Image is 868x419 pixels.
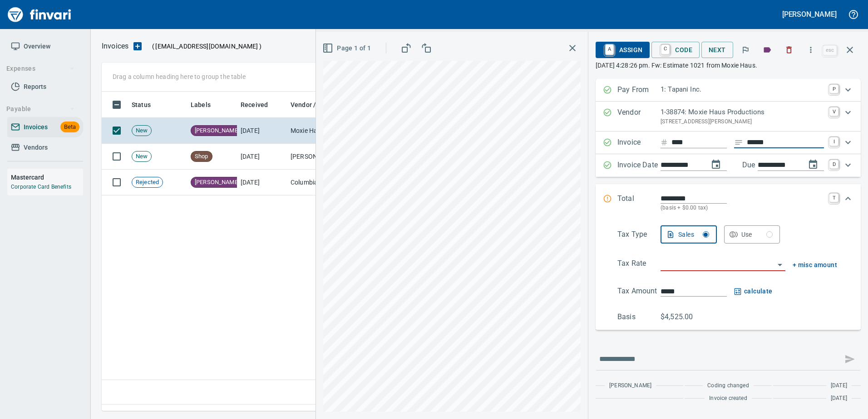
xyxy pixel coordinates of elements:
[617,229,661,244] p: Tax Type
[132,178,163,187] span: Rejected
[132,99,163,110] span: Status
[128,41,147,52] button: Upload an Invoice
[829,160,838,169] a: D
[287,118,378,144] td: Moxie Haus Productions (1-38874)
[823,45,837,55] a: esc
[661,225,717,244] button: Sales
[617,258,661,271] p: Tax Rate
[11,184,71,190] a: Corporate Card Benefits
[24,81,46,93] span: Reports
[821,39,861,61] span: Close invoice
[707,381,749,390] span: Coding changed
[596,61,861,70] p: [DATE] 4:28:26 pm. Fw: Estimate 1021 from Moxie Haus.
[132,152,151,161] span: New
[241,99,268,110] span: Received
[113,72,246,81] p: Drag a column heading here to group the table
[709,394,747,403] span: Invoice created
[24,142,48,153] span: Vendors
[793,259,837,271] button: + misc amount
[724,225,780,244] button: Use
[596,184,861,222] div: Expand
[24,41,50,52] span: Overview
[154,42,259,51] span: [EMAIL_ADDRESS][DOMAIN_NAME]
[609,381,651,390] span: [PERSON_NAME]
[596,102,861,132] div: Expand
[321,40,375,57] button: Page 1 of 1
[829,84,838,93] a: P
[831,381,847,390] span: [DATE]
[237,144,287,170] td: [DATE]
[829,193,838,202] a: T
[734,286,773,297] button: calculate
[757,40,777,60] button: Labels
[147,42,261,51] p: ( )
[11,172,83,182] h6: Mastercard
[617,107,661,126] p: Vendor
[60,122,79,132] span: Beta
[774,258,786,271] button: Open
[191,178,243,187] span: [PERSON_NAME]
[605,44,614,54] a: A
[237,170,287,195] td: [DATE]
[287,170,378,195] td: Columbia Pumping & Construction, Inc. (1-10218)
[596,42,650,58] button: AAssign
[102,41,128,52] p: Invoices
[7,117,83,137] a: InvoicesBeta
[24,122,48,133] span: Invoices
[661,312,704,322] p: $4,525.00
[802,154,824,175] button: change due date
[779,40,799,60] button: Discard
[191,152,212,161] span: Shop
[705,154,727,175] button: change date
[596,154,861,177] div: Expand
[651,42,700,58] button: CCode
[741,229,773,240] div: Use
[3,101,79,117] button: Payable
[782,10,837,19] h5: [PERSON_NAME]
[7,36,83,57] a: Overview
[661,84,824,95] p: 1: Tapani Inc.
[701,42,733,58] button: Next
[709,44,726,56] span: Next
[801,40,821,60] button: More
[780,7,839,21] button: [PERSON_NAME]
[661,117,824,127] p: [STREET_ADDRESS][PERSON_NAME]
[291,99,344,110] span: Vendor / From
[237,118,287,144] td: [DATE]
[617,286,661,297] p: Tax Amount
[831,394,847,403] span: [DATE]
[829,107,838,116] a: V
[132,99,151,110] span: Status
[617,160,661,171] p: Invoice Date
[735,40,755,60] button: Flag
[742,160,785,171] p: Due
[661,137,668,148] svg: Invoice number
[596,222,861,330] div: Expand
[603,42,642,58] span: Assign
[829,137,838,146] a: I
[6,63,75,74] span: Expenses
[191,99,222,110] span: Labels
[596,79,861,102] div: Expand
[6,103,75,115] span: Payable
[102,41,128,52] nav: breadcrumb
[678,229,709,240] div: Sales
[661,204,824,213] p: (basis + $0.00 tax)
[661,107,824,117] p: 1-38874: Moxie Haus Productions
[191,99,211,110] span: Labels
[191,127,243,135] span: [PERSON_NAME]
[617,137,661,149] p: Invoice
[241,99,280,110] span: Received
[617,312,661,322] p: Basis
[3,60,79,77] button: Expenses
[839,348,861,370] span: This records your message into the invoice and notifies anyone mentioned
[324,43,371,54] span: Page 1 of 1
[659,42,692,58] span: Code
[5,4,74,25] img: Finvari
[617,84,661,96] p: Pay From
[287,144,378,170] td: [PERSON_NAME] Oil Co Inc (1-38025)
[617,193,661,213] p: Total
